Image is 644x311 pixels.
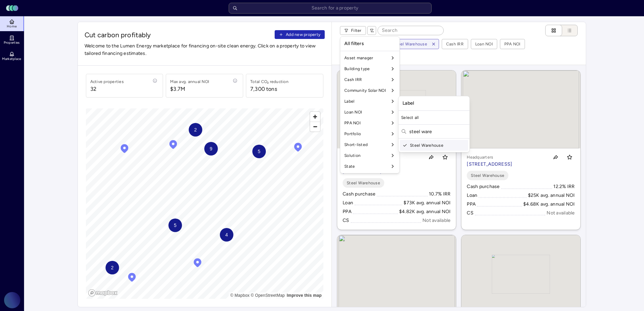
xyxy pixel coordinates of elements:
div: Map marker [192,257,203,270]
div: Total CO₂ reduction [250,78,289,85]
span: Cut carbon profitably [85,30,272,40]
a: MapHeadquarters[STREET_ADDRESS]Toggle favoriteSteel WarehouseCash purchase12.2% IRRLoan$25K avg. ... [461,70,580,230]
a: Map[DEMOGRAPHIC_DATA][STREET_ADDRESS][PERSON_NAME]Toggle favoriteSteel WarehouseCash purchase10.7... [337,70,456,230]
div: Map marker [293,142,303,154]
div: Loan [343,199,353,207]
span: 4 [225,231,228,239]
div: Not available [547,209,575,217]
div: Map marker [106,261,119,274]
canvas: Map [86,108,324,299]
div: $25K avg. annual NOI [528,192,575,199]
span: Welcome to the Lumen Energy marketplace for financing on-site clean energy. Click on a property t... [85,42,325,57]
div: All filters [342,38,398,49]
a: Mapbox [230,293,250,298]
button: List view [555,25,578,36]
div: $73K avg. annual NOI [404,199,451,207]
div: Select all [398,112,469,123]
button: Toggle favorite [564,152,575,163]
a: Map feedback [287,293,322,298]
div: Asset manager [342,53,398,63]
input: Search for a property [229,3,432,14]
div: Portfolio [342,128,398,139]
div: PPA NOI [342,118,398,128]
div: Loan [467,192,477,199]
div: CS [343,217,349,224]
a: OpenStreetMap [251,293,285,298]
button: Cards view [545,25,562,36]
div: Map marker [204,142,218,155]
button: Zoom in [310,112,320,122]
p: Headquarters [467,154,512,161]
div: PPA [343,208,351,215]
span: Properties [4,41,20,45]
div: Suggestions [398,140,469,151]
span: Marketplace [2,57,21,61]
span: Steel Warehouse [471,172,504,179]
button: Zoom out [310,122,320,131]
div: Solution [342,150,398,161]
div: Max avg. annual NOI [170,78,209,85]
input: Search [378,26,443,35]
span: Add new property [286,31,320,38]
span: 9 [209,145,212,152]
div: State [342,161,398,172]
div: $4.68K avg. annual NOI [523,201,575,208]
div: Cash purchase [343,190,375,198]
div: Map marker [168,139,178,151]
div: Map marker [119,143,130,155]
div: 7,300 tons [250,85,277,93]
div: Not available [422,217,451,224]
div: CS [467,209,474,217]
div: Map marker [127,272,137,284]
div: Label: Steel Warehouse [381,41,427,47]
span: 32 [90,85,124,93]
div: Map marker [168,219,182,232]
span: Steel Warehouse [347,180,380,186]
div: PPA [467,201,476,208]
span: 2 [111,264,113,271]
span: 5 [257,148,260,155]
div: Community Solar NOI [342,85,398,96]
div: PPA NOI [504,41,521,47]
button: Toggle favorite [440,152,451,163]
div: Label [342,96,398,107]
div: Building type [342,63,398,74]
span: Filter [351,27,362,34]
span: 5 [174,222,176,229]
span: 2 [194,126,197,133]
div: Cash purchase [467,183,500,190]
div: Cash IRR [446,41,464,47]
div: Map marker [189,123,202,137]
div: Active properties [90,78,124,85]
p: [STREET_ADDRESS] [467,161,512,168]
div: Map marker [220,228,233,242]
div: $4.82K avg. annual NOI [399,208,451,215]
div: Short-listed [342,139,398,150]
div: Cash IRR [342,74,398,85]
a: Mapbox logo [88,289,118,297]
div: 12.2% IRR [553,183,575,190]
span: Zoom out [310,122,320,131]
span: Home [7,24,17,28]
span: $3.7M [170,85,209,93]
div: 10.7% IRR [429,190,451,198]
div: Loan NOI [475,41,493,47]
div: Map marker [252,145,266,158]
div: Loan NOI [342,107,398,118]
